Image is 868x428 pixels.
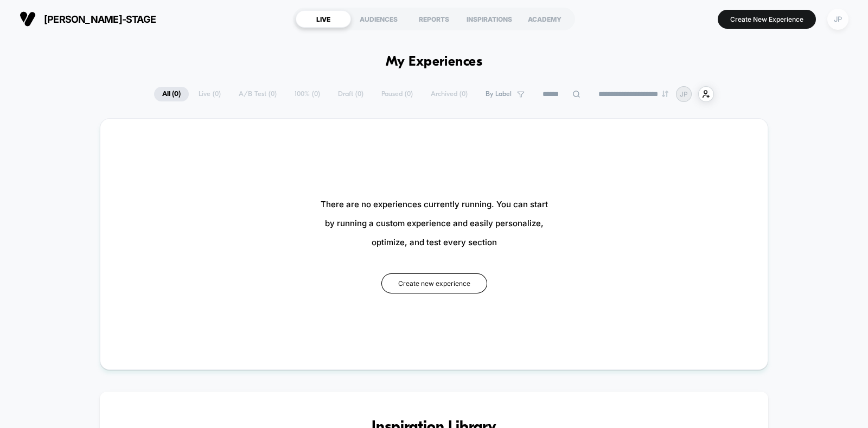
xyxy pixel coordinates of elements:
span: [PERSON_NAME]-stage [44,14,156,25]
h1: My Experiences [386,54,483,70]
button: JP [824,8,852,30]
span: By Label [486,90,512,98]
div: REPORTS [406,10,462,28]
div: AUDIENCES [351,10,406,28]
button: Create New Experience [718,10,816,29]
p: JP [680,90,688,98]
img: Visually logo [20,11,36,27]
button: [PERSON_NAME]-stage [16,10,159,28]
span: There are no experiences currently running. You can start by running a custom experience and easi... [321,195,548,252]
div: JP [827,9,848,30]
img: end [662,91,668,97]
div: LIVE [296,10,351,28]
div: INSPIRATIONS [462,10,517,28]
div: ACADEMY [517,10,572,28]
button: Create new experience [381,273,487,293]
